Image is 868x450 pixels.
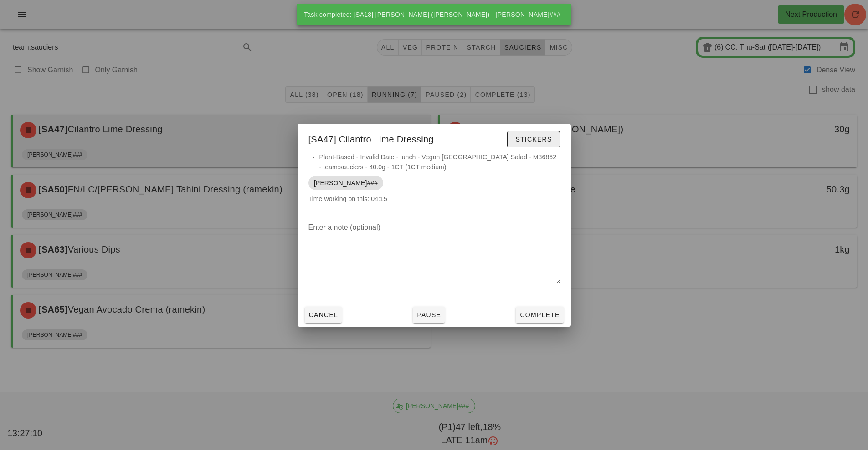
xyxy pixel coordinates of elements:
span: Complete [519,311,560,319]
li: Plant-Based - Invalid Date - lunch - Vegan [GEOGRAPHIC_DATA] Salad - M36862 - team:sauciers - 40.... [319,152,560,172]
button: Cancel [305,307,342,323]
span: [PERSON_NAME]### [314,176,378,190]
span: Stickers [515,136,552,143]
span: Cancel [308,311,339,319]
span: Pause [416,311,441,319]
button: Stickers [507,131,560,147]
button: Complete [516,307,563,323]
div: Time working on this: 04:15 [298,152,571,213]
div: [SA47] Cilantro Lime Dressing [298,124,571,152]
button: Pause [413,307,445,323]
